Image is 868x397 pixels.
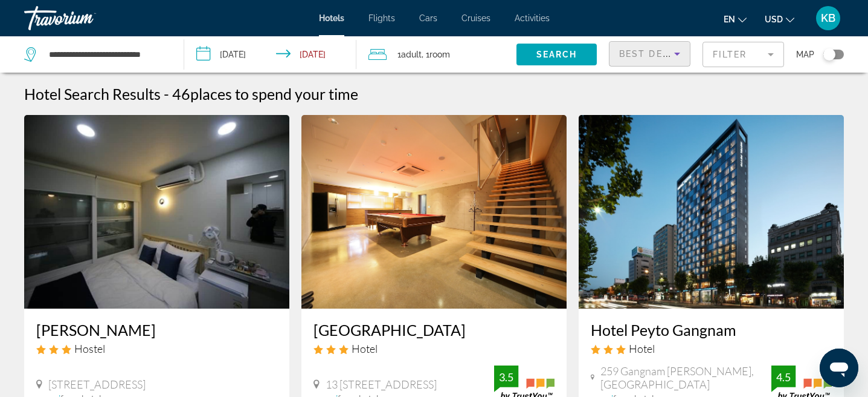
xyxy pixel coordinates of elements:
span: en [724,15,735,24]
button: Check-in date: Sep 12, 2025 Check-out date: Sep 14, 2025 [184,36,356,73]
span: 13 [STREET_ADDRESS] [326,378,437,391]
span: Room [429,50,450,59]
a: Activities [515,13,550,23]
span: 259 Gangnam [PERSON_NAME], [GEOGRAPHIC_DATA] [600,364,771,391]
iframe: Button to launch messaging window [820,349,858,387]
mat-select: Sort by [619,47,680,61]
button: Toggle map [814,49,844,60]
img: Hotel image [24,115,289,309]
a: Cars [419,13,437,23]
a: Hotels [319,13,344,23]
div: 3 star Hotel [313,342,555,355]
span: KB [821,12,835,24]
span: places to spend your time [190,85,358,103]
button: Change language [724,10,747,28]
h1: Hotel Search Results [24,85,161,103]
span: Map [796,46,814,63]
div: 3.5 [494,370,518,384]
button: Change currency [765,10,794,28]
img: Hotel image [301,115,567,309]
span: Best Deals [619,49,682,59]
img: Hotel image [579,115,844,309]
a: Flights [368,13,395,23]
a: [PERSON_NAME] [36,321,277,339]
a: Travorium [24,2,145,34]
span: USD [765,15,783,24]
div: 3 star Hotel [591,342,832,355]
a: Cruises [461,13,490,23]
div: 3 star Hostel [36,342,277,355]
span: Search [536,50,577,59]
span: - [164,85,169,103]
h2: 46 [172,85,358,103]
a: [GEOGRAPHIC_DATA] [313,321,555,339]
span: Hotel [629,342,655,355]
button: Filter [702,41,784,68]
div: 4.5 [771,370,796,384]
button: Travelers: 1 adult, 0 children [356,36,516,73]
span: Hotel [352,342,378,355]
span: Hostel [74,342,105,355]
span: , 1 [422,46,450,63]
span: [STREET_ADDRESS] [48,378,146,391]
button: User Menu [812,5,844,31]
span: 1 [397,46,422,63]
button: Search [516,44,597,65]
a: Hotel Peyto Gangnam [591,321,832,339]
span: Adult [401,50,422,59]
